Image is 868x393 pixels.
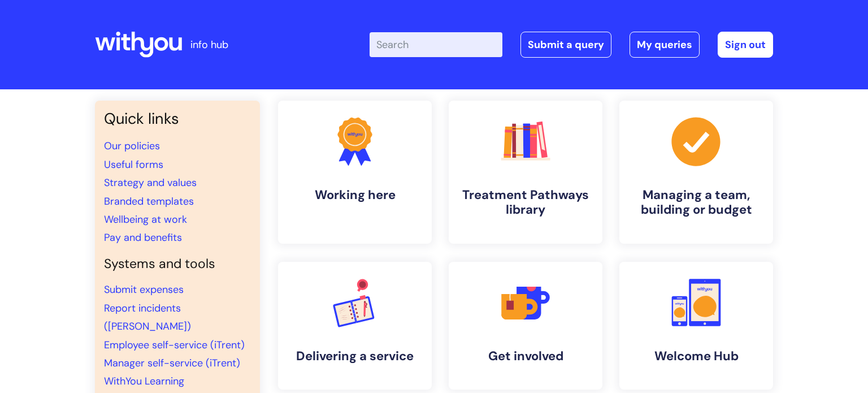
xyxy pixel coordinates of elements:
a: Strategy and values [104,176,197,189]
a: Report incidents ([PERSON_NAME]) [104,301,191,333]
a: Manager self-service (iTrent) [104,356,240,370]
a: Get involved [449,262,602,390]
a: Pay and benefits [104,231,182,244]
a: Submit a query [520,32,611,58]
div: | - [370,32,773,58]
h4: Delivering a service [287,349,423,364]
a: Our policies [104,139,160,153]
h4: Treatment Pathways library [458,188,593,218]
a: Working here [278,101,432,244]
h4: Welcome Hub [628,349,764,364]
a: Wellbeing at work [104,213,187,226]
a: Useful forms [104,158,163,171]
a: My queries [630,32,700,58]
a: Welcome Hub [619,262,773,390]
a: WithYou Learning [104,374,184,388]
a: Treatment Pathways library [449,101,602,244]
h3: Quick links [104,110,251,128]
a: Delivering a service [278,262,432,390]
a: Sign out [718,32,773,58]
h4: Get involved [458,349,593,364]
h4: Managing a team, building or budget [628,188,764,218]
a: Branded templates [104,195,194,208]
p: info hub [190,36,228,54]
h4: Working here [287,188,423,202]
a: Submit expenses [104,283,184,296]
a: Employee self-service (iTrent) [104,338,245,352]
h4: Systems and tools [104,256,251,272]
input: Search [370,32,502,57]
a: Managing a team, building or budget [619,101,773,244]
